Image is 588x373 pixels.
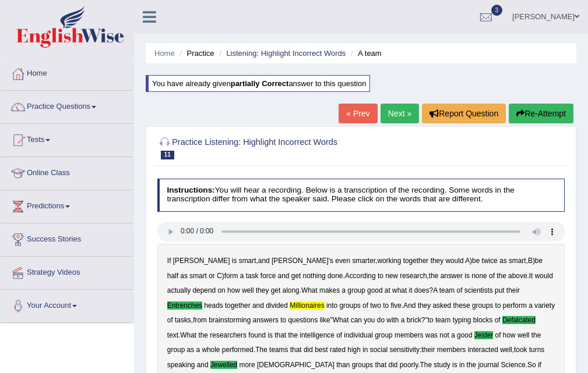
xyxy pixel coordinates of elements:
[157,135,410,159] h2: Practice Listening: Highlight Incorrect Words
[538,361,541,369] b: if
[167,272,178,280] b: half
[497,272,506,280] b: the
[210,361,237,369] b: jewelled
[202,346,220,354] b: whole
[403,257,429,265] b: together
[506,286,520,294] b: their
[491,5,503,16] span: 3
[232,257,237,265] b: is
[451,331,455,339] b: a
[266,301,288,310] b: divided
[517,331,529,339] b: well
[352,361,373,369] b: groups
[509,257,526,265] b: smart
[432,301,451,310] b: asked
[422,104,506,123] button: Report Question
[335,257,350,265] b: even
[439,286,455,294] b: team
[1,290,133,319] a: Your Account
[1,124,133,153] a: Tests
[500,346,512,354] b: well
[509,104,573,123] button: Re-Attempt
[225,301,251,310] b: together
[472,301,493,310] b: groups
[339,301,360,310] b: groups
[528,257,533,265] b: B
[278,272,290,280] b: and
[377,257,401,265] b: working
[367,286,382,294] b: good
[167,186,214,194] b: Instructions:
[409,286,413,294] b: it
[348,48,382,59] li: A team
[1,223,133,253] a: Success Stories
[224,272,238,280] b: form
[320,316,330,324] b: like
[467,361,477,369] b: the
[434,361,450,369] b: study
[378,272,383,280] b: to
[161,151,174,159] span: 11
[392,286,407,294] b: what
[407,316,421,324] b: brick
[336,331,342,339] b: of
[1,157,133,186] a: Online Class
[403,301,416,310] b: And
[167,331,178,339] b: text
[503,301,527,310] b: perform
[304,346,313,354] b: did
[269,346,288,354] b: teams
[204,301,223,310] b: heads
[154,49,175,58] a: Home
[242,286,253,294] b: well
[177,48,214,59] li: Practice
[291,272,301,280] b: get
[239,257,256,265] b: smart
[529,301,533,310] b: a
[192,286,216,294] b: depend
[246,272,259,280] b: task
[231,79,289,88] b: partially correct
[260,272,276,280] b: force
[315,346,328,354] b: best
[390,301,402,310] b: five
[193,316,207,324] b: from
[352,257,375,265] b: smarter
[257,361,335,369] b: [DEMOGRAPHIC_DATA]
[441,272,463,280] b: answer
[457,331,472,339] b: good
[328,272,343,280] b: done
[529,272,533,280] b: It
[473,316,493,324] b: blocks
[255,346,267,354] b: The
[319,286,340,294] b: makes
[383,301,389,310] b: to
[535,257,543,265] b: be
[1,190,133,219] a: Predictions
[474,331,493,339] b: jester
[187,346,195,354] b: as
[167,286,191,294] b: actually
[167,346,185,354] b: group
[445,257,463,265] b: would
[146,75,370,92] div: You have already given answer to this question
[437,346,466,354] b: members
[347,346,360,354] b: high
[377,316,385,324] b: do
[197,361,209,369] b: and
[464,272,470,280] b: is
[431,257,443,265] b: they
[180,272,188,280] b: as
[499,257,507,265] b: as
[341,286,346,294] b: a
[453,316,471,324] b: typing
[395,331,424,339] b: members
[274,331,286,339] b: that
[175,316,191,324] b: tasks
[1,91,133,120] a: Practice Questions
[508,272,527,280] b: above
[217,272,222,280] b: C
[210,331,247,339] b: researchers
[381,104,419,123] a: Next »
[167,257,171,265] b: If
